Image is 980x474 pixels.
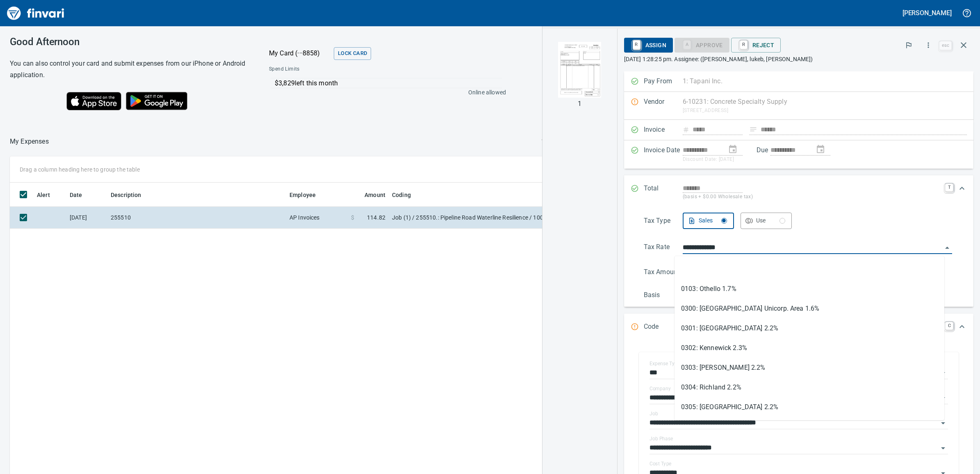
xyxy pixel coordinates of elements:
[20,165,140,174] p: Drag a column heading here to group the table
[111,190,141,200] span: Description
[552,42,608,98] img: Page 1
[650,361,680,366] label: Expense Type
[644,290,683,300] p: Basis
[351,213,354,222] span: $
[650,461,672,466] label: Cost Type
[269,65,402,73] span: Spend Limits
[107,207,286,229] td: 255510
[699,215,727,226] div: Sales
[37,190,61,200] span: Alert
[900,7,954,19] button: [PERSON_NAME]
[644,216,683,229] p: Tax Type
[738,38,774,52] span: Reject
[731,38,781,53] button: RReject
[392,190,411,200] span: Coding
[70,190,93,200] span: Date
[624,209,973,307] div: Expand
[675,358,944,378] li: 0303: [PERSON_NAME] 2.2%
[683,193,940,201] p: (basis + $0.00 Wholesale tax)
[675,299,944,318] li: 0300: [GEOGRAPHIC_DATA] Unicorp. Area 1.6%
[633,40,640,49] a: R
[945,322,953,330] a: C
[262,88,506,96] p: Online allowed
[937,442,949,454] button: Open
[66,207,107,229] td: [DATE]
[756,215,785,226] div: Use
[675,279,944,299] li: 0103: Othello 1.7%
[900,36,918,54] button: Flag
[10,137,49,147] p: My Expenses
[111,190,152,200] span: Description
[289,190,326,200] span: Employee
[644,322,683,332] p: Code
[903,9,952,17] h5: [PERSON_NAME]
[644,183,683,201] p: Total
[286,207,348,229] td: AP Invoices
[70,190,82,200] span: Date
[624,55,973,63] p: [DATE] 1:28:25 pm. Assignee: ([PERSON_NAME], lukeb, [PERSON_NAME])
[650,411,658,416] label: Job
[10,137,49,147] nav: breadcrumb
[675,318,944,338] li: 0301: [GEOGRAPHIC_DATA] 2.2%
[10,36,248,48] h3: Good Afternoon
[5,3,66,23] img: Finvari
[289,190,316,200] span: Employee
[740,40,748,49] a: R
[121,87,192,114] img: Get it on Google Play
[631,38,666,52] span: Assign
[644,267,683,277] p: Tax Amount
[367,213,385,222] span: 114.82
[624,175,973,209] div: Expand
[937,35,973,55] span: Close invoice
[650,436,673,441] label: Job Phase
[37,190,50,200] span: Alert
[338,49,367,58] span: Lock Card
[10,58,248,81] h6: You can also control your card and submit expenses from our iPhone or Android application.
[919,36,937,54] button: More
[675,338,944,358] li: 0302: Kennewick 2.3%
[66,92,121,110] img: Download on the App Store
[945,183,953,192] a: T
[939,41,952,50] a: esc
[365,190,385,200] span: Amount
[675,378,944,397] li: 0304: Richland 2.2%
[624,38,673,53] button: RAssign
[941,242,953,254] button: Close
[392,190,422,200] span: Coding
[354,190,385,200] span: Amount
[275,78,502,88] p: $3,829 left this month
[741,213,792,229] button: Use
[675,397,944,417] li: 0305: [GEOGRAPHIC_DATA] 2.2%
[334,47,371,60] button: Lock Card
[937,417,949,429] button: Open
[624,314,973,341] div: Expand
[578,99,581,109] p: 1
[389,207,594,229] td: Job (1) / 255510.: Pipeline Road Waterline Resilience / 1003. 50.: Pipe Materials / 3: Material
[269,48,330,58] p: My Card (···8858)
[650,386,671,391] label: Company
[675,417,944,437] li: 0333: [PERSON_NAME] Unicorp 2.2%
[675,41,729,48] div: nf
[644,242,683,254] p: Tax Rate
[683,213,734,229] button: Sales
